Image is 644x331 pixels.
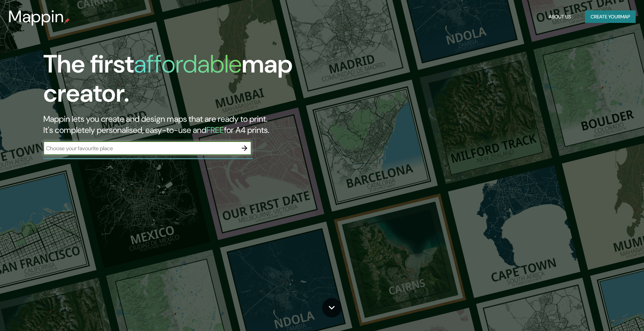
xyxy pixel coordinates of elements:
input: Choose your favourite place [43,144,238,152]
h1: The first map creator. [43,50,366,113]
h1: affordable [134,48,242,80]
h2: Mappin lets you create and design maps that are ready to print. It's completely personalised, eas... [43,113,366,136]
h5: FREE [206,125,224,135]
h3: Mappin [8,7,64,26]
img: mappin-pin [64,18,70,24]
button: Create yourmap [585,10,636,23]
button: About Us [546,10,574,23]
